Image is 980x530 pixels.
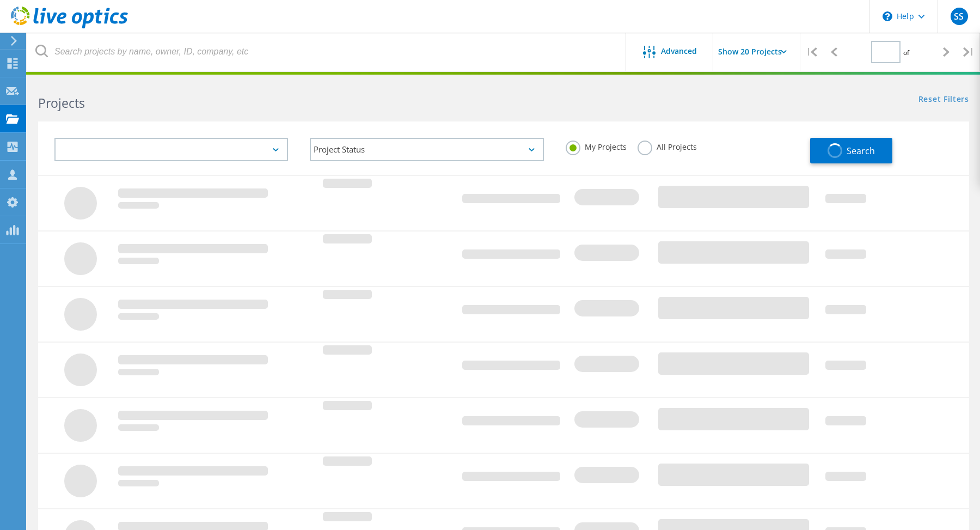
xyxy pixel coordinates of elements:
div: | [800,33,823,71]
span: Advanced [661,47,697,55]
svg: \n [883,11,892,21]
input: Search projects by name, owner, ID, company, etc [27,33,627,71]
label: All Projects [638,141,697,151]
button: Search [810,138,892,163]
div: | [958,33,980,71]
div: Project Status [310,138,543,161]
span: Search [847,145,875,157]
span: SS [954,12,964,21]
a: Reset Filters [918,95,969,105]
b: Projects [38,94,85,112]
span: of [903,48,909,57]
label: My Projects [566,141,627,151]
a: Live Optics Dashboard [11,23,128,31]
